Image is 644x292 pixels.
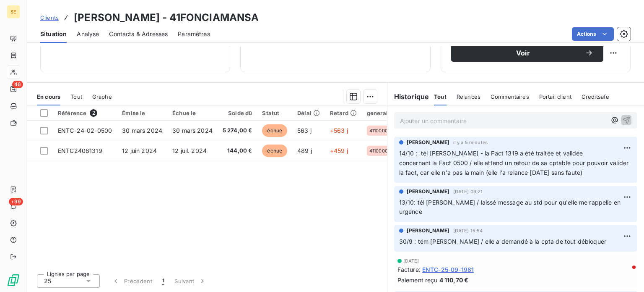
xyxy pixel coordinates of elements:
[169,272,212,290] button: Suivant
[172,147,207,154] span: 12 juil. 2024
[539,93,571,100] span: Portail client
[582,93,610,100] span: Creditsafe
[387,92,429,102] h6: Historique
[92,93,112,100] span: Graphe
[330,127,348,134] span: +563 j
[58,147,102,154] span: ENTC24061319
[615,263,636,284] iframe: Intercom live chat
[223,110,252,116] div: Solde dû
[407,139,450,146] span: [PERSON_NAME]
[40,13,59,22] a: Clients
[77,30,99,38] span: Analyse
[369,148,391,153] span: 41100003
[122,110,162,116] div: Émise le
[40,14,59,21] span: Clients
[12,81,23,88] span: 46
[58,109,112,117] div: Référence
[106,272,157,290] button: Précédent
[439,276,469,284] span: 4 110,70 €
[7,5,20,18] div: SE
[367,110,416,116] div: generalAccountId
[162,277,164,285] span: 1
[109,30,168,38] span: Contacts & Adresses
[572,27,614,41] button: Actions
[457,93,480,100] span: Relances
[453,228,483,233] span: [DATE] 15:54
[453,140,488,145] span: il y a 5 minutes
[122,127,162,134] span: 30 mars 2024
[403,258,419,263] span: [DATE]
[397,265,421,274] span: Facture :
[407,227,450,234] span: [PERSON_NAME]
[297,147,312,154] span: 489 j
[434,93,447,100] span: Tout
[58,127,112,134] span: ENTC-24-02-0500
[491,93,529,100] span: Commentaires
[157,272,169,290] button: 1
[399,150,630,176] span: 14/10 : tél [PERSON_NAME] - la Fact 1319 a été traitée et validée concernant la Fact 0500 / elle ...
[223,147,252,155] span: 144,00 €
[9,198,23,205] span: +99
[397,276,438,284] span: Paiement reçu
[74,10,259,25] h3: [PERSON_NAME] - 41FONCIAMANSA
[422,265,474,274] span: ENTC-25-09-1981
[37,93,60,100] span: En cours
[172,127,213,134] span: 30 mars 2024
[172,110,213,116] div: Échue le
[178,30,210,38] span: Paramètres
[369,128,391,133] span: 41100003
[44,277,51,285] span: 25
[453,189,483,194] span: [DATE] 09:21
[90,109,97,117] span: 2
[7,274,20,287] img: Logo LeanPay
[223,126,252,135] span: 5 274,00 €
[330,147,348,154] span: +459 j
[262,124,287,137] span: échue
[262,145,287,157] span: échue
[407,188,450,195] span: [PERSON_NAME]
[461,50,585,56] span: Voir
[297,127,312,134] span: 563 j
[451,44,603,62] button: Voir
[262,110,287,116] div: Statut
[399,199,623,216] span: 13/10: tél [PERSON_NAME] / laissé message au std pour qu'elle me rappelle en urgence
[330,110,357,116] div: Retard
[399,238,606,245] span: 30/9 : tém [PERSON_NAME] / elle a demandé à la cpta de tout débloquer
[40,30,67,38] span: Situation
[297,110,320,116] div: Délai
[70,93,82,100] span: Tout
[122,147,157,154] span: 12 juin 2024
